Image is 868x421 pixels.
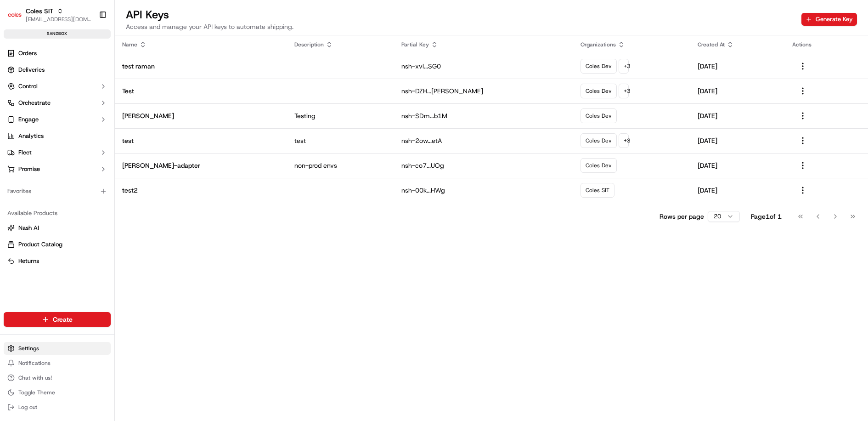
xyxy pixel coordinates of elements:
[659,212,704,221] p: Rows per page
[18,165,40,173] span: Promise
[26,6,53,16] button: Coles SIT
[31,87,151,97] div: Start new chat
[18,66,45,74] span: Deliveries
[698,186,778,195] p: [DATE]
[4,206,111,221] div: Available Products
[4,237,111,252] button: Product Catalog
[4,46,111,61] a: Orders
[18,224,39,232] span: Nash AI
[792,41,861,48] div: Actions
[294,111,386,120] p: Testing
[18,133,70,142] span: Knowledge Base
[4,254,111,268] button: Returns
[18,257,39,265] span: Returns
[4,342,111,355] button: Settings
[126,22,293,31] p: Access and manage your API keys to automate shipping.
[4,401,111,414] button: Log out
[7,7,22,22] img: Coles SIT
[18,115,39,124] span: Engage
[4,63,111,77] a: Deliveries
[53,315,73,324] span: Create
[122,186,280,195] p: test2
[9,87,26,104] img: 1736555255976-a54dd68f-1ca7-489b-9aae-adbdc363a1c4
[18,345,39,352] span: Settings
[294,136,386,145] p: test
[751,212,782,221] div: Page 1 of 1
[698,86,778,96] p: [DATE]
[698,111,778,120] p: [DATE]
[401,186,566,195] p: nsh-00k...HWg
[18,389,55,396] span: Toggle Theme
[122,41,280,48] div: Name
[122,161,280,170] p: [PERSON_NAME]-adapter
[4,386,111,399] button: Toggle Theme
[31,97,116,104] div: We're available if you need us!
[4,145,111,160] button: Fleet
[401,136,566,145] p: nsh-2ow...etA
[698,41,778,48] div: Created At
[122,62,280,71] p: test raman
[7,240,107,249] a: Product Catalog
[294,161,386,170] p: non-prod envs
[9,36,167,51] p: Welcome 👋
[401,111,566,120] p: nsh-SDm...b1M
[4,371,111,384] button: Chat with us!
[4,29,111,39] div: sandbox
[9,134,17,141] div: 📗
[581,59,617,74] div: Coles Dev
[156,90,167,101] button: Start new chat
[4,79,111,94] button: Control
[4,357,111,370] button: Notifications
[6,129,74,146] a: 📗Knowledge Base
[18,132,44,140] span: Analytics
[401,86,566,96] p: nsh-DZH...[PERSON_NAME]
[4,129,111,143] a: Analytics
[18,359,51,367] span: Notifications
[122,111,280,120] p: [PERSON_NAME]
[18,82,38,91] span: Control
[4,4,95,26] button: Coles SITColes SIT[EMAIL_ADDRESS][DOMAIN_NAME]
[4,96,111,110] button: Orchestrate
[18,49,37,57] span: Orders
[4,184,111,199] div: Favorites
[4,162,111,176] button: Promise
[9,9,28,27] img: Nash
[801,13,857,26] button: Generate Key
[24,59,165,68] input: Got a question? Start typing here...
[18,374,52,381] span: Chat with us!
[74,129,151,146] a: 💻API Documentation
[87,133,147,142] span: API Documentation
[698,161,778,170] p: [DATE]
[91,155,111,162] span: Pylon
[65,155,111,162] a: Powered byPylon
[4,112,111,127] button: Engage
[401,62,566,71] p: nsh-xvl...SG0
[401,161,566,170] p: nsh-co7...UOg
[7,257,107,265] a: Returns
[619,133,629,148] div: + 3
[294,41,386,48] div: Description
[581,108,617,123] div: Coles Dev
[18,99,51,107] span: Orchestrate
[18,240,62,249] span: Product Catalog
[26,16,91,23] button: [EMAIL_ADDRESS][DOMAIN_NAME]
[122,136,280,145] p: test
[122,86,280,96] p: Test
[78,134,85,141] div: 💻
[581,41,683,48] div: Organizations
[581,183,614,198] div: Coles SIT
[581,84,617,98] div: Coles Dev
[619,59,629,74] div: + 3
[7,224,107,232] a: Nash AI
[126,7,293,22] h2: API Keys
[619,84,629,98] div: + 3
[581,158,617,173] div: Coles Dev
[698,136,778,145] p: [DATE]
[581,133,617,148] div: Coles Dev
[18,404,37,411] span: Log out
[4,221,111,235] button: Nash AI
[4,312,111,327] button: Create
[18,148,32,157] span: Fleet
